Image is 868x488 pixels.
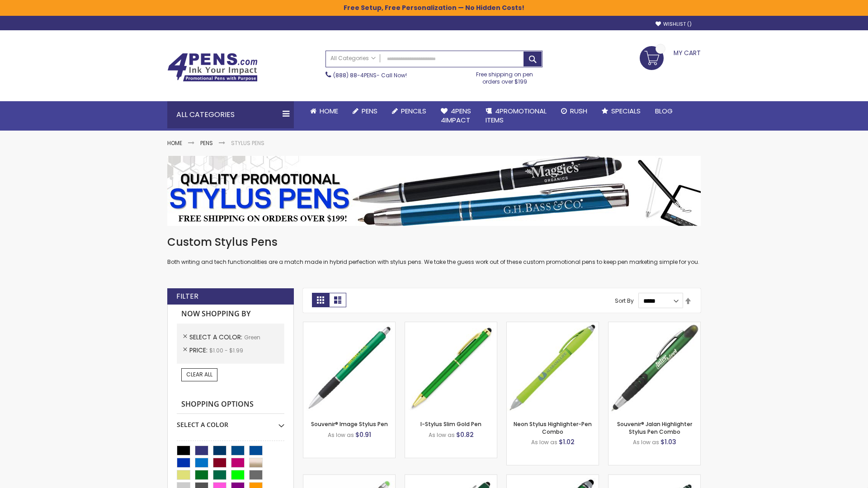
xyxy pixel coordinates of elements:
[486,106,547,125] span: 4PROMOTIONAL ITEMS
[177,305,284,324] strong: Now Shopping by
[405,322,497,414] img: I-Stylus Slim Gold-Green
[326,51,380,66] a: All Categories
[177,395,284,414] strong: Shopping Options
[401,106,426,116] span: Pencils
[303,322,395,414] img: Souvenir® Image Stylus Pen-Green
[594,101,648,121] a: Specials
[333,71,407,79] span: - Call Now!
[467,67,543,85] div: Free shipping on pen orders over $199
[420,420,481,428] a: I-Stylus Slim Gold Pen
[633,438,659,446] span: As low as
[656,21,692,28] a: Wishlist
[312,293,329,307] strong: Grid
[655,106,673,116] span: Blog
[660,437,676,446] span: $1.03
[478,101,554,131] a: 4PROMOTIONALITEMS
[167,139,182,147] a: Home
[531,438,557,446] span: As low as
[609,322,700,414] img: Souvenir® Jalan Highlighter Stylus Pen Combo-Green
[189,333,244,342] span: Select A Color
[303,101,345,121] a: Home
[434,101,478,131] a: 4Pens4impact
[609,474,700,482] a: Colter Stylus Twist Metal Pen-Green
[609,322,700,329] a: Souvenir® Jalan Highlighter Stylus Pen Combo-Green
[507,322,599,414] img: Neon Stylus Highlighter-Pen Combo-Green
[167,156,701,226] img: Stylus Pens
[333,71,377,79] a: (888) 88-4PENS
[311,420,388,428] a: Souvenir® Image Stylus Pen
[209,347,243,354] span: $1.00 - $1.99
[167,235,701,249] h1: Custom Stylus Pens
[648,101,680,121] a: Blog
[186,371,212,378] span: Clear All
[559,437,575,446] span: $1.02
[167,53,258,82] img: 4Pens Custom Pens and Promotional Products
[362,106,377,116] span: Pens
[385,101,434,121] a: Pencils
[345,101,385,121] a: Pens
[244,333,260,341] span: Green
[355,430,371,439] span: $0.91
[167,235,701,266] div: Both writing and tech functionalities are a match made in hybrid perfection with stylus pens. We ...
[617,420,692,435] a: Souvenir® Jalan Highlighter Stylus Pen Combo
[507,322,599,329] a: Neon Stylus Highlighter-Pen Combo-Green
[303,322,395,329] a: Souvenir® Image Stylus Pen-Green
[200,139,213,147] a: Pens
[615,297,634,305] label: Sort By
[611,106,641,116] span: Specials
[231,139,264,147] strong: Stylus Pens
[320,106,338,116] span: Home
[507,474,599,482] a: Kyra Pen with Stylus and Flashlight-Green
[554,101,594,121] a: Rush
[189,346,209,355] span: Price
[303,474,395,482] a: Islander Softy Gel with Stylus - ColorJet Imprint-Green
[456,430,474,439] span: $0.82
[167,101,294,128] div: All Categories
[570,106,587,116] span: Rush
[177,414,284,429] div: Select A Color
[330,55,376,62] span: All Categories
[405,474,497,482] a: Custom Soft Touch® Metal Pens with Stylus-Green
[181,368,217,381] a: Clear All
[176,291,198,301] strong: Filter
[441,106,471,125] span: 4Pens 4impact
[514,420,592,435] a: Neon Stylus Highlighter-Pen Combo
[405,322,497,329] a: I-Stylus Slim Gold-Green
[328,431,354,439] span: As low as
[429,431,455,439] span: As low as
